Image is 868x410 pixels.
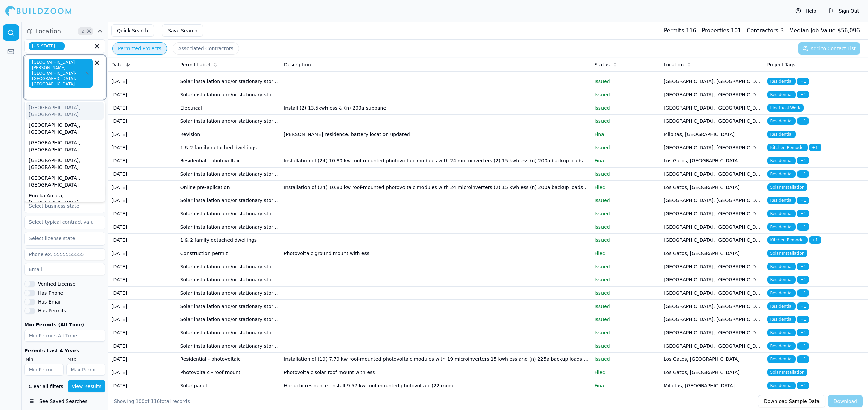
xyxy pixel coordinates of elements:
td: Solar installation and/or stationary storage battery [178,326,281,339]
p: Issued [594,104,658,111]
td: Solar installation and/or stationary storage battery [178,287,281,300]
td: Revision [178,128,281,141]
input: Email [24,263,105,275]
td: Install (2) 13.5kwh ess & (n) 200a subpanel [281,101,592,115]
td: [DATE] [108,300,178,313]
input: Min Permits Last 4 Years [24,364,64,376]
p: Final [594,382,658,389]
span: Residential [767,131,796,138]
td: [DATE] [108,366,178,379]
div: Permit Label [180,61,278,68]
div: Description [284,61,589,68]
span: 100 [136,398,145,404]
td: [GEOGRAPHIC_DATA], [GEOGRAPHIC_DATA] [661,234,764,247]
p: Issued [594,210,658,217]
span: Residential [767,170,796,178]
p: Issued [594,171,658,177]
td: [DATE] [108,273,178,287]
span: Residential [767,91,796,98]
td: [GEOGRAPHIC_DATA], [GEOGRAPHIC_DATA] [661,287,764,300]
span: + 1 [797,355,809,363]
div: [GEOGRAPHIC_DATA], [GEOGRAPHIC_DATA] [26,173,104,190]
input: Phone ex: 5555555555 [24,248,105,260]
div: Showing of total records [114,398,190,405]
td: [DATE] [108,339,178,353]
td: Solar installation and/or stationary storage battery [178,75,281,88]
td: [GEOGRAPHIC_DATA], [GEOGRAPHIC_DATA] [661,141,764,154]
div: [GEOGRAPHIC_DATA], [GEOGRAPHIC_DATA] [26,120,104,137]
span: Solar Installation [767,250,808,257]
td: [DATE] [108,247,178,260]
button: Associated Contractors [173,42,239,55]
td: [DATE] [108,194,178,207]
td: Electrical [178,101,281,115]
button: Quick Search [111,24,154,37]
td: [GEOGRAPHIC_DATA], [GEOGRAPHIC_DATA] [661,260,764,273]
span: + 1 [797,263,809,270]
input: Select business state [25,200,97,212]
td: Construction permit [178,247,281,260]
td: [DATE] [108,88,178,101]
button: Permitted Projects [112,42,167,55]
p: Issued [594,144,658,151]
td: Solar installation and/or stationary storage battery [178,168,281,181]
div: Project Tags [767,61,865,68]
p: Issued [594,290,658,296]
p: Issued [594,316,658,323]
span: + 1 [797,170,809,178]
span: Residential [767,78,796,85]
td: [DATE] [108,168,178,181]
span: Permits: [664,27,686,34]
td: [DATE] [108,220,178,234]
span: Residential [767,329,796,336]
span: Clear Location filters [86,30,92,33]
td: [PERSON_NAME] residence: battery location updated [281,128,592,141]
input: Max Permits Last 4 Years [66,364,106,376]
td: Installation of (24) 10.80 kw roof-mounted photovoltaic modules with 24 microinverters (2) 15 kwh... [281,181,592,194]
span: + 1 [797,157,809,164]
td: Solar panel [178,379,281,392]
td: [GEOGRAPHIC_DATA], [GEOGRAPHIC_DATA] [661,115,764,128]
span: 2 [79,28,86,35]
div: Eureka-Arcata, [GEOGRAPHIC_DATA] [26,190,104,208]
span: 116 [151,398,160,404]
button: Sign Out [825,5,863,16]
span: Solar Installation [767,183,808,191]
span: Residential [767,289,796,297]
td: Solar installation and/or stationary storage battery [178,194,281,207]
p: Issued [594,197,658,204]
td: [DATE] [108,141,178,154]
td: Horiuchi residence: install 9.57 kw roof-mounted photovoltaic (22 modu [281,379,592,392]
span: Residential [767,197,796,204]
div: Suggestions [24,100,105,202]
span: + 1 [797,302,809,310]
button: View Results [68,380,106,392]
div: Permits Last 4 Years [24,347,105,354]
p: Filed [594,184,658,191]
td: Solar installation and/or stationary storage battery [178,313,281,326]
td: Installation of (19) 7.79 kw roof-mounted photovoltaic modules with 19 microinverters 15 kwh ess ... [281,353,592,366]
span: Kitchen Remodel [767,144,808,151]
span: Kitchen Remodel [767,236,808,244]
span: Residential [767,316,796,323]
span: Residential [767,355,796,363]
span: Solar Installation [767,369,808,376]
span: + 1 [809,144,821,151]
p: Final [594,131,658,138]
td: [DATE] [108,181,178,194]
td: [DATE] [108,101,178,115]
td: 1 & 2 family detached dwellings [178,234,281,247]
div: [GEOGRAPHIC_DATA], [GEOGRAPHIC_DATA] [26,102,104,120]
p: Issued [594,78,658,85]
td: [DATE] [108,353,178,366]
td: Milpitas, [GEOGRAPHIC_DATA] [661,379,764,392]
span: Residential [767,302,796,310]
td: [DATE] [108,234,178,247]
p: Issued [594,223,658,230]
td: Milpitas, [GEOGRAPHIC_DATA] [661,128,764,141]
p: Issued [594,91,658,98]
p: Issued [594,237,658,243]
td: Solar installation and/or stationary storage battery [178,88,281,101]
span: [US_STATE] [29,42,65,50]
p: Issued [594,343,658,349]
